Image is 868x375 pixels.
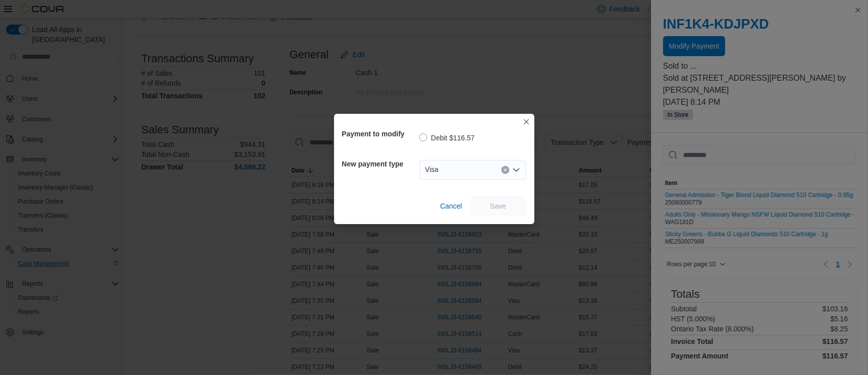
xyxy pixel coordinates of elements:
span: Save [490,201,506,211]
h5: New payment type [342,154,417,174]
input: Accessible screen reader label [442,164,443,176]
button: Cancel [436,196,466,216]
label: Debit $116.57 [419,132,475,144]
button: Clear input [501,166,509,174]
button: Closes this modal window [520,116,532,128]
button: Save [470,196,526,216]
h5: Payment to modify [342,124,417,144]
span: Visa [425,163,439,175]
span: Cancel [440,201,462,211]
button: Open list of options [512,166,520,174]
